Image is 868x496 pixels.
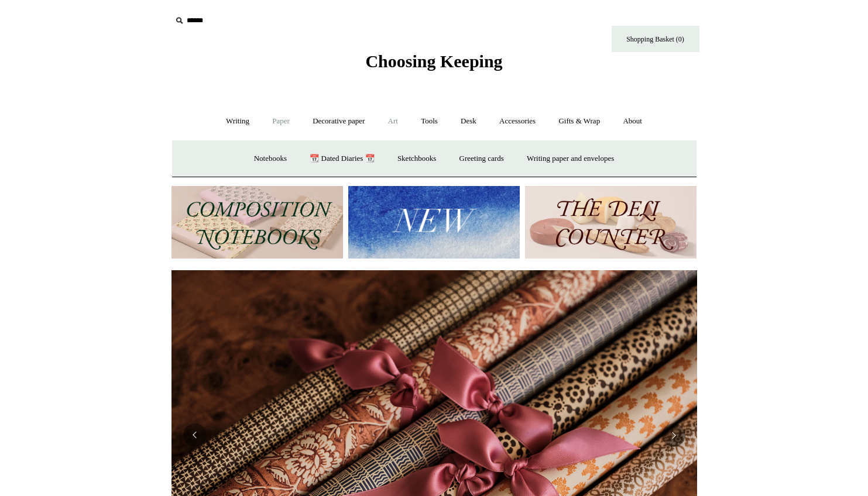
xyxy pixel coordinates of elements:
[348,186,520,259] img: New.jpg__PID:f73bdf93-380a-4a35-bcfe-7823039498e1
[365,61,502,69] a: Choosing Keeping
[516,143,625,174] a: Writing paper and envelopes
[450,106,487,137] a: Desk
[243,143,297,174] a: Notebooks
[302,106,375,137] a: Decorative paper
[262,106,300,137] a: Paper
[410,106,448,137] a: Tools
[387,143,447,174] a: Sketchbooks
[548,106,610,137] a: Gifts & Wrap
[183,423,207,447] button: Previous
[215,106,260,137] a: Writing
[612,26,699,52] a: Shopping Basket (0)
[489,106,546,137] a: Accessories
[449,143,514,174] a: Greeting cards
[525,186,697,259] img: The Deli Counter
[171,186,343,259] img: 202302 Composition ledgers.jpg__PID:69722ee6-fa44-49dd-a067-31375e5d54ec
[378,106,409,137] a: Art
[299,143,385,174] a: 📆 Dated Diaries 📆
[365,51,502,71] span: Choosing Keeping
[662,423,685,447] button: Next
[612,106,653,137] a: About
